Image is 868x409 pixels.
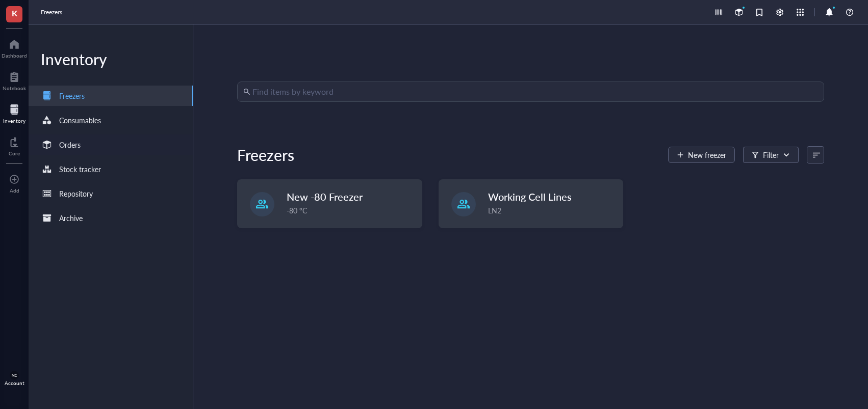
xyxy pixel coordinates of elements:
[59,139,81,150] div: Orders
[3,118,25,124] div: Inventory
[59,90,85,101] div: Freezers
[29,86,193,106] a: Freezers
[688,151,726,159] span: New freezer
[29,110,193,130] a: Consumables
[29,134,193,155] a: Orders
[41,7,64,17] a: Freezers
[59,212,83,224] div: Archive
[763,149,779,160] div: Filter
[3,69,26,91] a: Notebook
[2,52,27,59] div: Dashboard
[488,205,617,216] div: LN2
[488,189,572,204] span: Working Cell Lines
[10,187,19,194] div: Add
[2,36,27,59] a: Dashboard
[668,147,735,163] button: New freezer
[59,188,93,199] div: Repository
[9,134,20,156] a: Core
[287,205,415,216] div: -80 °C
[3,85,26,91] div: Notebook
[3,101,25,124] a: Inventory
[12,373,17,377] span: MC
[59,163,101,175] div: Stock tracker
[29,183,193,204] a: Repository
[237,145,294,165] div: Freezers
[59,115,101,126] div: Consumables
[287,189,363,204] span: New -80 Freezer
[5,380,24,386] div: Account
[9,150,20,156] div: Core
[29,49,193,69] div: Inventory
[29,208,193,228] a: Archive
[29,159,193,179] a: Stock tracker
[12,7,17,19] span: K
